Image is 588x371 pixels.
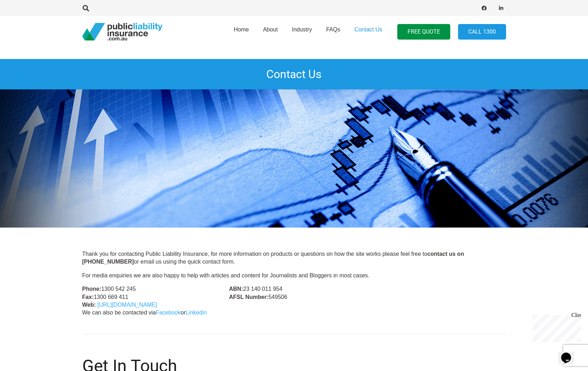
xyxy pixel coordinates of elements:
[529,312,581,342] iframe: chat widget
[347,14,389,50] a: Contact Us
[82,23,162,41] a: pli_logotransparent
[97,302,157,308] a: [URL][DOMAIN_NAME]
[79,5,93,11] a: Search
[186,310,207,316] a: Linkedin
[319,14,347,50] a: FAQs
[3,3,49,51] div: Chat live with an agent now!Close
[82,285,212,309] p: 1300 542 245 1300 669 411
[558,343,581,364] iframe: chat widget
[263,26,278,33] span: About
[397,24,450,40] a: FREE QUOTE
[326,26,340,33] span: FAQs
[458,24,506,40] a: Call 1300
[82,302,96,308] strong: Web:
[82,272,506,279] p: For media enquiries we are also happy to help with articles and content for Journalists and Blogg...
[234,26,249,33] span: Home
[82,250,506,266] p: Thank you for contacting Public Liability Insurance, for more information on products or question...
[229,286,243,292] strong: ABN:
[227,14,256,50] a: Home
[229,285,359,301] p: 23 140 011 954 549506
[285,14,319,50] a: Industry
[229,294,268,300] strong: AFSL Number:
[82,309,506,317] p: We can also be contacted via or
[256,14,285,50] a: About
[82,286,101,292] strong: Phone:
[82,294,94,300] strong: Fax:
[479,3,489,13] a: Facebook
[292,26,312,33] span: Industry
[156,310,180,316] a: Facebook
[496,3,506,13] a: LinkedIn
[354,26,382,33] span: Contact Us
